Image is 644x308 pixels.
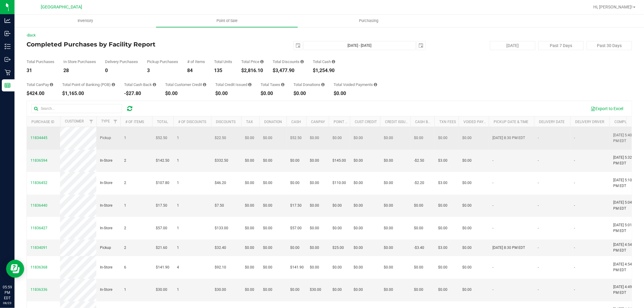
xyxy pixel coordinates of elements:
span: $0.00 [263,158,272,164]
span: $332.50 [215,158,228,164]
span: $0.00 [310,225,319,231]
span: $0.00 [438,203,447,208]
span: - [492,203,493,208]
span: 1 [177,287,179,293]
a: Type [101,119,110,123]
span: 1 [177,135,179,141]
span: $0.00 [332,265,342,270]
span: 6 [124,265,126,270]
a: Customer [65,119,84,123]
span: $0.00 [245,203,254,208]
span: [DATE] 4:54 PM EDT [613,262,636,273]
button: Past 7 Days [538,41,584,50]
div: Total Discounts [273,60,304,64]
i: Sum of the successful, non-voided cash payment transactions for all purchases in the date range. ... [332,60,335,64]
span: $0.00 [310,158,319,164]
span: [DATE] 4:49 PM EDT [613,284,636,296]
div: $0.00 [293,91,325,96]
a: Inventory [14,14,156,27]
span: $3.00 [438,180,447,186]
inline-svg: Retail [5,69,11,75]
div: Total Taxes [261,83,284,87]
span: $0.00 [414,287,423,293]
span: - [538,135,539,141]
span: $0.00 [414,203,423,208]
span: In-Store [100,225,112,231]
span: - [538,180,539,186]
span: $110.00 [332,180,346,186]
span: $0.00 [332,287,342,293]
span: - [574,203,575,208]
span: 1 [177,158,179,164]
span: $30.00 [215,287,226,293]
span: $0.00 [414,135,423,141]
span: Pickup [100,245,111,251]
span: - [574,245,575,251]
a: Delivery Date [539,120,565,124]
span: - [574,180,575,186]
h4: Completed Purchases by Facility Report [27,41,228,48]
span: - [538,225,539,231]
div: $0.00 [334,91,377,96]
span: $0.00 [332,135,342,141]
inline-svg: Inventory [5,43,11,49]
span: Hi, [PERSON_NAME]! [593,5,633,9]
div: Total Price [241,60,264,64]
div: In Store Purchases [63,60,96,64]
span: Inventory [69,18,101,24]
a: Purchasing [298,14,439,27]
span: 1 [177,180,179,186]
span: $0.00 [310,203,319,208]
span: 11834091 [30,246,47,250]
span: 4 [177,265,179,270]
div: $1,165.00 [62,91,115,96]
span: $0.00 [290,180,300,186]
span: -$2.20 [414,180,424,186]
span: $0.00 [354,225,363,231]
span: $3.00 [438,245,447,251]
span: 1 [177,245,179,251]
i: Sum of all round-up-to-next-dollar total price adjustments for all purchases in the date range. [321,83,325,87]
span: 11836336 [30,287,47,292]
inline-svg: Analytics [5,17,11,24]
span: - [492,265,493,270]
span: $0.00 [462,287,472,293]
span: $142.50 [156,158,169,164]
div: Total Purchases [27,60,54,64]
i: Sum of all voided payment transaction amounts, excluding tips and transaction fees, for all purch... [374,83,377,87]
span: $0.00 [354,245,363,251]
span: $0.00 [354,203,363,208]
span: [DATE] 8:30 PM EDT [492,135,525,141]
div: 28 [63,68,96,73]
i: Sum of the cash-back amounts from rounded-up electronic payments for all purchases in the date ra... [153,83,156,87]
div: $424.00 [27,91,53,96]
span: $0.00 [310,265,319,270]
div: 3 [147,68,178,73]
span: $0.00 [245,265,254,270]
span: - [538,245,539,251]
div: $0.00 [165,91,206,96]
span: 11836594 [30,158,47,163]
span: $57.00 [290,225,302,231]
span: $0.00 [438,287,447,293]
span: 2 [124,158,126,164]
span: $21.60 [156,245,167,251]
span: $92.10 [215,265,226,270]
a: Back [27,33,36,37]
span: $0.00 [384,158,393,164]
i: Sum of the successful, non-voided point-of-banking payment transactions, both via payment termina... [112,83,115,87]
i: Sum of the total taxes for all purchases in the date range. [281,83,284,87]
span: - [538,265,539,270]
span: $22.50 [215,135,226,141]
span: $0.00 [310,135,319,141]
span: $0.00 [245,225,254,231]
span: 1 [124,135,126,141]
div: Total Voided Payments [334,83,377,87]
span: - [538,287,539,293]
div: 135 [214,68,232,73]
span: -$3.40 [414,245,424,251]
span: 2 [124,180,126,186]
span: $30.00 [156,287,167,293]
span: $0.00 [245,180,254,186]
span: In-Store [100,158,112,164]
